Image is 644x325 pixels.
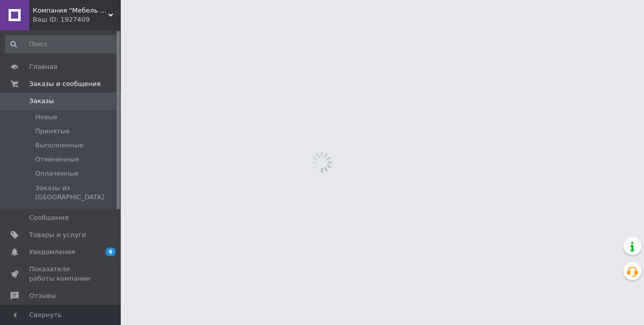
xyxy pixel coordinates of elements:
span: Заказы и сообщения [29,79,101,89]
span: Оплаченные [35,169,78,178]
span: Отмененные [35,155,79,164]
span: Компания "Мебель Эра-М" [33,6,108,15]
span: Заказы [29,97,54,106]
span: Принятые [35,127,70,136]
span: Заказы из [GEOGRAPHIC_DATA] [35,184,118,202]
span: Отзывы [29,291,56,300]
span: Выполненные [35,141,84,150]
span: 6 [106,248,116,256]
span: Товары и услуги [29,230,86,239]
div: Ваш ID: 1927409 [33,15,121,24]
span: Главная [29,62,57,71]
span: Сообщения [29,213,68,222]
input: Поиск [5,35,119,53]
span: Новые [35,113,57,122]
span: Показатели работы компании [29,265,93,283]
span: Уведомления [29,248,75,257]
